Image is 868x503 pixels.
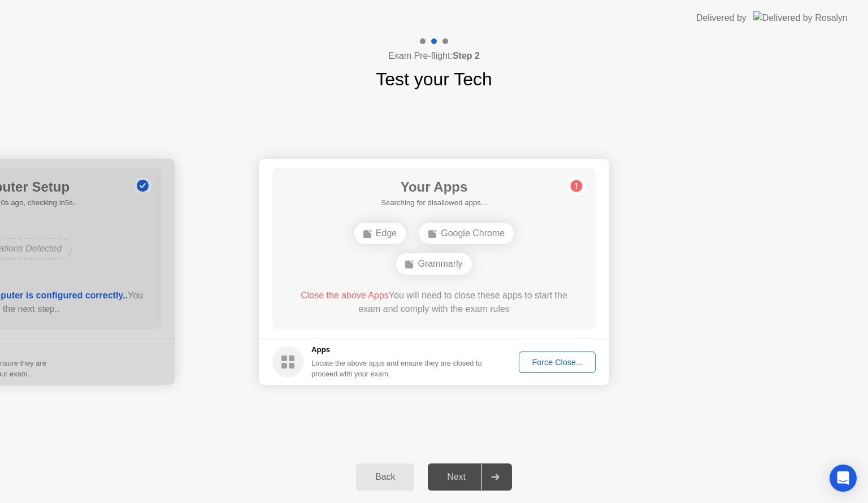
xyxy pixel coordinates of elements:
[354,223,406,244] div: Edge
[830,465,857,492] div: Open Intercom Messenger
[311,358,483,379] div: Locate the above apps and ensure they are closed to proceed with your exam.
[311,344,483,355] h5: Apps
[388,49,480,63] h4: Exam Pre-flight:
[376,66,492,93] h1: Test your Tech
[428,463,512,491] button: Next
[381,197,487,209] h5: Searching for disallowed apps...
[381,177,487,197] h1: Your Apps
[453,51,480,60] b: Step 2
[356,463,414,491] button: Back
[396,253,471,275] div: Grammarly
[519,352,596,373] button: Force Close...
[753,11,848,24] img: Delivered by Rosalyn
[431,472,481,482] div: Next
[301,290,389,300] span: Close the above Apps
[289,289,580,316] div: You will need to close these apps to start the exam and comply with the exam rules
[359,472,411,482] div: Back
[696,11,747,25] div: Delivered by
[523,358,592,367] div: Force Close...
[419,223,514,244] div: Google Chrome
